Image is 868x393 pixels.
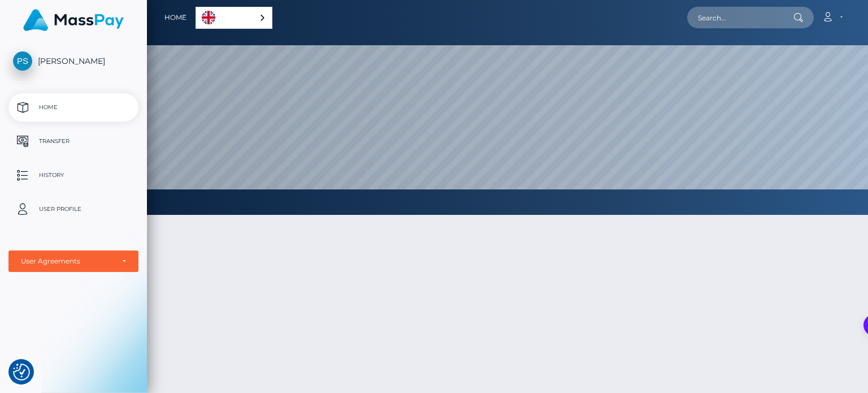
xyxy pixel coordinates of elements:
p: User Profile [13,201,134,218]
p: History [13,167,134,184]
a: Transfer [8,127,138,156]
img: Revisit consent button [13,364,30,381]
a: History [8,161,138,189]
img: MassPay [23,9,124,31]
button: User Agreements [8,251,138,272]
div: Language [196,7,272,29]
aside: Language selected: English [196,7,272,29]
a: Home [164,6,186,29]
a: User Profile [8,195,138,223]
p: Transfer [13,133,134,150]
span: [PERSON_NAME] [8,56,138,66]
button: Consent Preferences [13,364,30,381]
input: Search... [687,7,793,28]
a: Home [8,93,138,122]
a: English [196,7,272,28]
div: User Agreements [21,257,114,266]
p: Home [13,99,134,116]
